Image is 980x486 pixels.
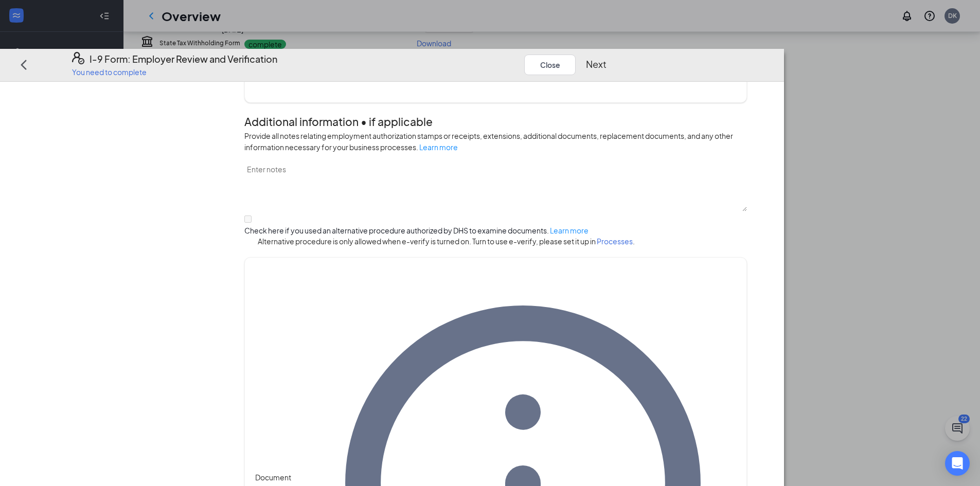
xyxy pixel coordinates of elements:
a: Learn more [419,142,458,151]
button: Close [524,54,576,75]
span: Additional information [244,114,359,128]
button: Next [586,57,607,71]
a: Processes [597,236,633,245]
p: You need to complete [72,66,277,77]
h4: I-9 Form: Employer Review and Verification [90,52,277,66]
span: Provide all notes relating employment authorization stamps or receipts, extensions, additional do... [244,131,733,151]
span: Alternative procedure is only allowed when e-verify is turned on. Turn to use e-verify, please se... [244,235,747,246]
a: Learn more [550,225,589,235]
input: Check here if you used an alternative procedure authorized by DHS to examine documents. Learn more [244,215,252,222]
svg: FormI9EVerifyIcon [72,52,84,64]
span: • if applicable [359,114,433,128]
div: Open Intercom Messenger [945,451,970,476]
div: Check here if you used an alternative procedure authorized by DHS to examine documents. [244,225,747,235]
